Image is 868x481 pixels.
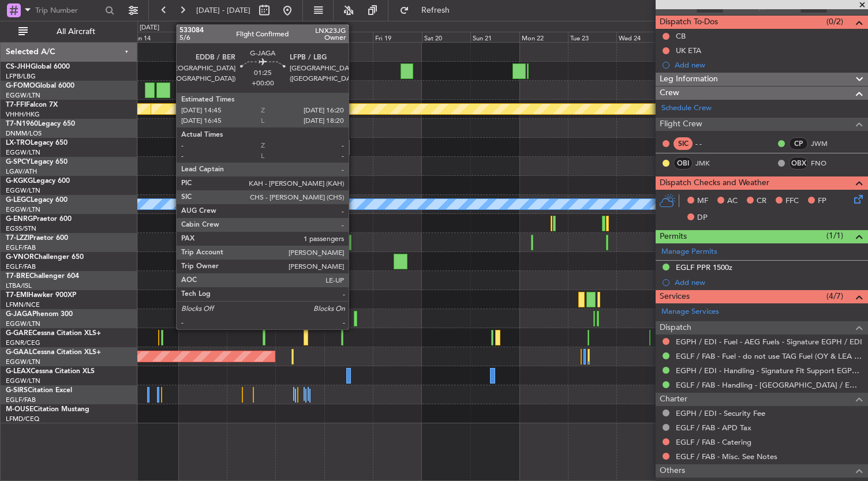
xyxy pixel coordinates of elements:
a: EGLF / FAB - Catering [676,437,751,447]
a: LFMN/NCE [6,300,40,309]
a: LGAV/ATH [6,167,37,176]
span: T7-BRE [6,273,29,280]
a: Manage Permits [661,246,717,258]
a: EGPH / EDI - Fuel - AEG Fuels - Signature EGPH / EDI [676,337,862,347]
a: EGGW/LTN [6,148,40,157]
a: LTBA/ISL [6,281,32,290]
span: DP [697,212,708,224]
a: T7-LZZIPraetor 600 [6,235,68,242]
span: T7-N1960 [6,121,38,127]
span: (1/1) [826,230,843,242]
a: EGGW/LTN [6,91,40,100]
a: LFPB/LBG [6,72,36,81]
a: T7-FFIFalcon 7X [6,102,58,108]
a: Manage Services [661,306,719,318]
div: UK ETA [676,46,701,55]
a: T7-N1960Legacy 650 [6,121,75,127]
span: CS-JHH [6,63,31,70]
span: Dispatch To-Dos [660,16,718,29]
a: EGLF/FAB [6,262,36,271]
a: EGGW/LTN [6,205,40,214]
div: OBI [674,157,693,170]
span: G-JAGA [6,311,32,318]
a: G-KGKGLegacy 600 [6,178,70,185]
div: - - [695,138,721,149]
a: EGLF / FAB - APD Tax [676,423,751,433]
span: Charter [660,393,687,406]
a: JWM [811,138,837,149]
a: G-SIRSCitation Excel [6,387,72,394]
a: LFMD/CEQ [6,415,39,423]
a: T7-EMIHawker 900XP [6,292,76,299]
a: EGGW/LTN [6,320,40,328]
span: Others [660,464,685,478]
a: G-JAGAPhenom 300 [6,311,73,318]
span: G-VNOR [6,254,34,261]
span: Leg Information [660,73,718,86]
a: EGLF / FAB - Fuel - do not use TAG Fuel (OY & LEA only) EGLF / FAB [676,351,862,361]
div: Wed 17 [275,32,324,42]
span: Crew [660,87,679,100]
a: EGLF / FAB - Misc. See Notes [676,452,777,461]
a: EGGW/LTN [6,358,40,366]
a: VHHH/HKG [6,110,40,119]
a: G-SPCYLegacy 650 [6,159,68,166]
div: Wed 24 [616,32,665,42]
a: G-FOMOGlobal 6000 [6,82,74,89]
div: Add new [675,60,862,70]
span: G-GAAL [6,349,32,356]
a: G-VNORChallenger 650 [6,254,84,261]
a: G-GARECessna Citation XLS+ [6,330,101,337]
div: Sat 20 [422,32,470,42]
a: EGSS/STN [6,224,36,233]
a: G-LEAXCessna Citation XLS [6,368,95,375]
div: OBX [789,157,808,170]
a: EGLF/FAB [6,396,36,404]
a: EGLF/FAB [6,243,36,252]
span: AC [727,196,738,207]
a: FNO [811,158,837,168]
span: T7-LZZI [6,235,29,242]
div: Tue 16 [227,32,275,42]
span: [DATE] - [DATE] [196,5,250,16]
a: G-LEGCLegacy 600 [6,197,68,204]
a: EGGW/LTN [6,186,40,195]
a: EGPH / EDI - Handling - Signature Flt Support EGPH / EDI [676,366,862,375]
a: EGLF / FAB - Handling - [GEOGRAPHIC_DATA] / EGLF / FAB [676,380,862,390]
a: G-GAALCessna Citation XLS+ [6,349,101,356]
a: G-ENRGPraetor 600 [6,216,72,223]
a: EGPH / EDI - Security Fee [676,408,765,418]
span: T7-FFI [6,102,26,108]
span: Flight Crew [660,118,702,131]
a: LX-TROLegacy 650 [6,140,68,146]
div: Thu 18 [324,32,373,42]
div: Add new [675,277,862,287]
a: EGNR/CEG [6,339,40,347]
span: FFC [785,196,799,207]
a: DNMM/LOS [6,129,42,138]
span: G-GARE [6,330,32,337]
div: CP [789,137,808,150]
div: Sun 14 [129,32,178,42]
button: All Aircraft [13,22,125,41]
span: LX-TRO [6,140,31,146]
div: Tue 23 [568,32,616,42]
span: T7-EMI [6,292,28,299]
span: G-ENRG [6,216,33,223]
span: G-FOMO [6,82,35,89]
span: Dispatch Checks and Weather [660,176,769,190]
a: JMK [695,158,721,168]
span: Services [660,290,690,303]
span: G-LEAX [6,368,31,375]
span: M-OUSE [6,406,33,413]
span: Dispatch [660,321,691,335]
span: CR [757,196,766,207]
a: EGGW/LTN [6,377,40,385]
div: Fri 19 [373,32,421,42]
span: MF [697,196,708,207]
span: FP [818,196,826,207]
div: Mon 15 [178,32,227,42]
div: EGLF PPR 1500z [676,262,732,272]
span: G-SPCY [6,159,31,166]
span: (0/2) [826,16,843,28]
